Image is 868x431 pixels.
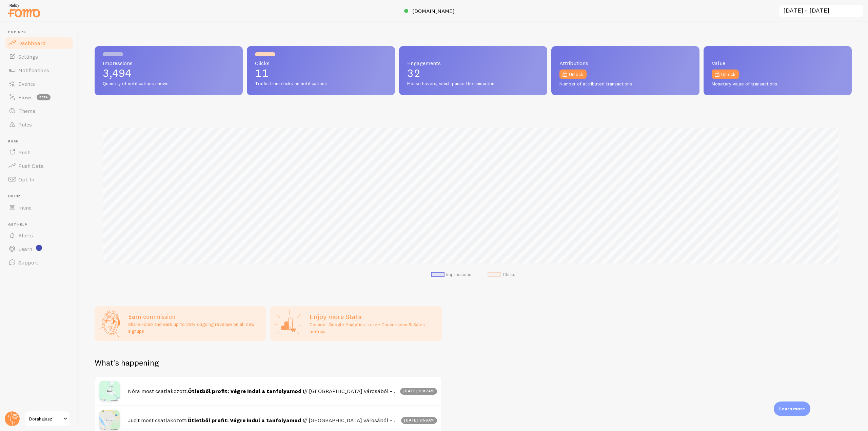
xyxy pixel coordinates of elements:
[18,232,33,239] span: Alerts
[255,81,387,87] span: Traffic from clicks on notifications
[18,67,49,74] span: Notifications
[18,204,32,211] span: Inline
[270,306,442,341] a: Enjoy more Stats Connect Google Analytics to see Conversions & Sales metrics
[8,222,74,227] span: Get Help
[37,94,51,100] span: beta
[4,36,74,50] a: Dashboard
[103,60,235,66] span: Impressions
[8,139,74,144] span: Push
[36,245,42,251] svg: <p>Watch New Feature Tutorials!</p>
[188,388,304,394] a: Ötletből profit: Végre indul a tanfolyamod !
[774,401,810,416] div: Learn more
[559,81,691,87] span: Number of attributed transactions
[8,30,74,34] span: Pop-ups
[29,415,61,423] span: Dorahalasz
[4,159,74,173] a: Push Data
[431,272,471,278] li: Impressions
[128,313,262,320] h3: Earn commission
[4,256,74,269] a: Support
[274,310,301,337] img: Google Analytics
[712,60,844,66] span: Value
[712,70,739,79] a: Unlock
[4,91,74,104] a: Flows beta
[24,411,70,427] a: Dorahalasz
[103,81,235,87] span: Quantity of notifications shown
[4,118,74,131] a: Rules
[4,50,74,63] a: Settings
[4,242,74,256] a: Learn
[4,173,74,186] a: Opt-In
[18,107,35,114] span: Theme
[559,60,691,66] span: Attributions
[18,53,38,60] span: Settings
[779,406,805,412] p: Learn more
[4,201,74,214] a: Inline
[18,162,44,169] span: Push Data
[712,81,844,87] span: Monetary value of transactions
[255,60,387,66] span: Clicks
[559,70,587,79] a: Unlock
[128,417,397,424] h4: Judit most csatlakozott: // [GEOGRAPHIC_DATA] városából – .
[4,229,74,242] a: Alerts
[400,388,437,395] div: [DATE] 11:07am
[310,312,438,321] h2: Enjoy more Stats
[4,63,74,77] a: Notifications
[18,94,33,101] span: Flows
[95,357,159,368] h2: What's happening
[18,149,31,156] span: Push
[18,176,34,183] span: Opt-In
[310,321,438,335] p: Connect Google Analytics to see Conversions & Sales metrics
[128,321,262,334] p: Share Fomo and earn up to 25% ongoing revenue on all new signups
[4,145,74,159] a: Push
[188,417,304,424] a: Ötletből profit: Végre indul a tanfolyamod !
[18,259,38,266] span: Support
[18,246,32,252] span: Learn
[18,80,35,87] span: Events
[407,68,539,79] p: 32
[255,68,387,79] p: 11
[7,2,41,19] img: fomo-relay-logo-orange.svg
[407,81,539,87] span: Mouse hovers, which pause the animation
[18,121,32,128] span: Rules
[401,417,437,424] div: [DATE] 9:56am
[407,60,539,66] span: Engagements
[18,40,45,46] span: Dashboard
[103,68,235,79] p: 3,494
[128,388,396,395] h4: Nóra most csatlakozott: // [GEOGRAPHIC_DATA] városából – .
[8,194,74,199] span: Inline
[488,272,515,278] li: Clicks
[4,104,74,118] a: Theme
[4,77,74,91] a: Events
